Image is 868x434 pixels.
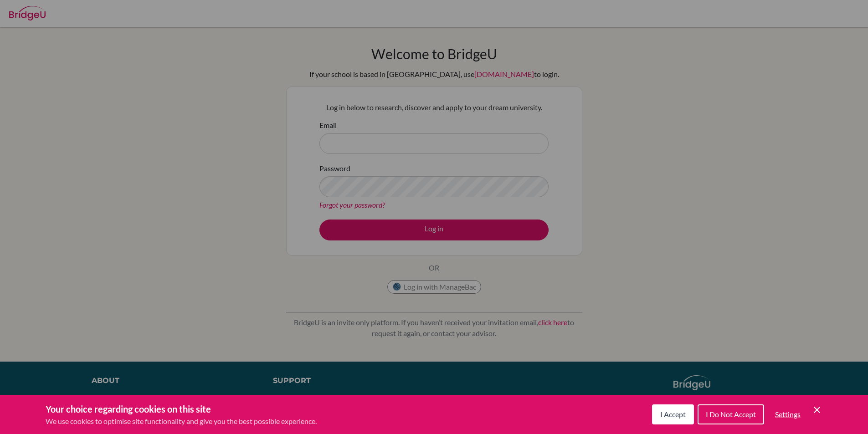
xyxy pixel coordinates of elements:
span: Settings [775,410,801,419]
span: I Do Not Accept [706,410,756,419]
button: I Accept [652,404,694,424]
button: Save and close [812,404,822,415]
button: Settings [768,405,808,424]
span: I Accept [660,410,686,419]
p: We use cookies to optimise site functionality and give you the best possible experience. [46,416,317,427]
h3: Your choice regarding cookies on this site [46,402,317,416]
button: I Do Not Accept [698,404,764,424]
